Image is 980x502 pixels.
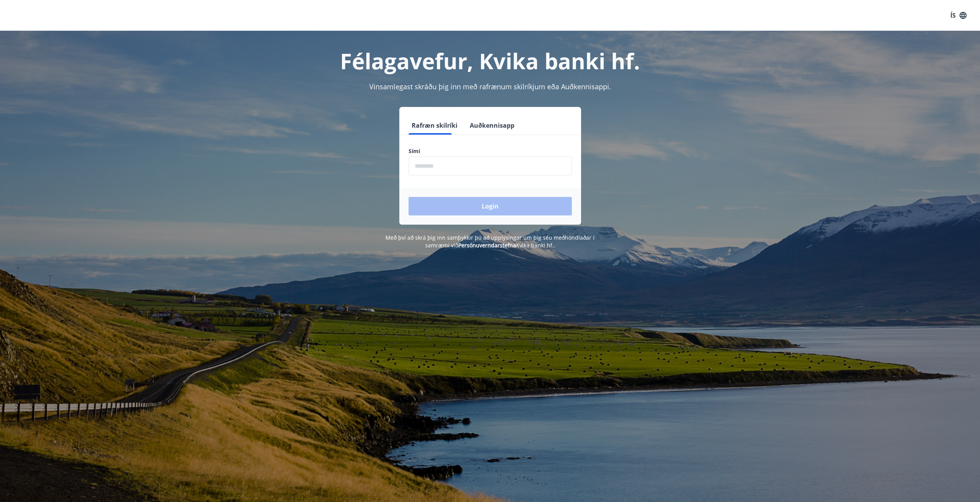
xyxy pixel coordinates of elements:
[222,46,758,75] h1: Félagavefur, Kvika banki hf.
[409,147,572,155] label: Sími
[946,8,971,22] button: ÍS
[385,234,595,249] span: Með því að skrá þig inn samþykkir þú að upplýsingar um þig séu meðhöndlaðar í samræmi við Kvika b...
[369,82,611,91] span: Vinsamlegast skráðu þig inn með rafrænum skilríkjum eða Auðkennisappi.
[458,242,516,249] a: Persónuverndarstefna
[409,116,461,135] button: Rafræn skilríki
[467,116,518,135] button: Auðkennisapp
